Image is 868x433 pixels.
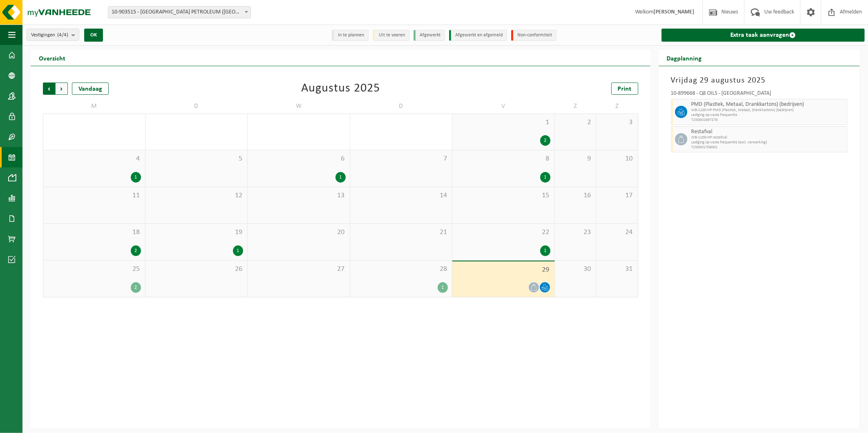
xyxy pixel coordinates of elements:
span: Lediging op vaste frequentie (excl. verwerking) [691,140,845,145]
span: 7 [354,154,448,163]
span: 30 [559,265,592,274]
h2: Overzicht [31,50,74,66]
td: D [350,99,453,114]
button: Vestigingen(4/4) [27,29,79,41]
span: 10-903515 - KUWAIT PETROLEUM (BELGIUM) NV - ANTWERPEN [108,7,251,18]
span: T250001708001 [691,145,845,150]
span: 10-903515 - KUWAIT PETROLEUM (BELGIUM) NV - ANTWERPEN [108,6,251,18]
span: WB-1100-HP PMD (Plastiek, Metaal, Drankkartons) (bedrijven) [691,108,845,113]
div: 1 [540,246,550,256]
span: Volgende [56,83,68,95]
span: 15 [456,191,550,200]
a: Extra taak aanvragen [662,29,865,42]
div: Vandaag [72,83,109,95]
span: 27 [252,265,346,274]
span: 4 [47,154,141,163]
span: 24 [601,228,634,237]
div: 1 [540,172,550,183]
td: M [43,99,145,114]
span: 19 [150,228,244,237]
div: 2 [131,282,141,293]
td: Z [555,99,597,114]
div: 2 [540,135,550,146]
div: 1 [131,172,141,183]
span: 14 [354,191,448,200]
td: W [248,99,350,114]
span: 8 [456,154,550,163]
li: Afgewerkt [414,30,445,41]
div: 1 [438,282,448,293]
div: 1 [336,172,346,183]
span: Restafval [691,129,845,135]
span: 1 [456,118,550,127]
span: 13 [252,191,346,200]
span: 28 [354,265,448,274]
div: 1 [233,246,243,256]
li: Non-conformiteit [511,30,557,41]
span: 26 [150,265,244,274]
span: 11 [47,191,141,200]
span: 2 [559,118,592,127]
a: Print [611,83,638,95]
span: PMD (Plastiek, Metaal, Drankkartons) (bedrijven) [691,101,845,108]
div: Augustus 2025 [301,83,380,95]
h3: Vrijdag 29 augustus 2025 [671,74,848,87]
td: Z [597,99,638,114]
span: WB-1100-HP restafval [691,135,845,140]
span: 12 [150,191,244,200]
span: 20 [252,228,346,237]
h2: Dagplanning [659,50,710,66]
span: 3 [601,118,634,127]
td: V [452,99,555,114]
li: Uit te voeren [373,30,409,41]
span: 21 [354,228,448,237]
span: 5 [150,154,244,163]
span: 29 [456,266,550,275]
span: 6 [252,154,346,163]
span: 10 [601,154,634,163]
count: (4/4) [57,32,68,38]
span: T250001697278 [691,118,845,123]
li: In te plannen [332,30,369,41]
span: 31 [601,265,634,274]
strong: [PERSON_NAME] [653,9,694,15]
span: 22 [456,228,550,237]
span: 18 [47,228,141,237]
span: 16 [559,191,592,200]
div: 2 [131,246,141,256]
span: 23 [559,228,592,237]
span: Vestigingen [31,29,68,41]
span: Print [618,86,632,92]
span: Lediging op vaste frequentie [691,113,845,118]
span: 17 [601,191,634,200]
span: 9 [559,154,592,163]
span: 25 [47,265,141,274]
li: Afgewerkt en afgemeld [449,30,507,41]
button: OK [84,29,103,42]
span: Vorige [43,83,55,95]
td: D [145,99,248,114]
div: 10-899668 - Q8 OILS - [GEOGRAPHIC_DATA] [671,91,848,99]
